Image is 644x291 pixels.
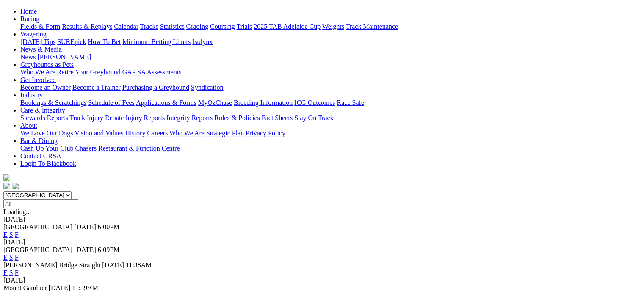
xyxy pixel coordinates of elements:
div: Wagering [20,38,641,46]
a: S [9,231,13,238]
a: How To Bet [88,38,121,45]
span: Loading... [3,208,31,215]
a: Track Maintenance [346,23,398,30]
a: Login To Blackbook [20,160,76,167]
span: [DATE] [102,261,124,269]
a: Trials [236,23,252,30]
a: Isolynx [192,38,213,45]
a: Industry [20,91,43,99]
a: Results & Replays [62,23,112,30]
a: Fact Sheets [262,114,293,121]
a: F [15,231,19,238]
a: Track Injury Rebate [69,114,124,121]
span: [GEOGRAPHIC_DATA] [3,223,72,231]
a: Who We Are [20,69,55,76]
a: [PERSON_NAME] [37,53,91,60]
a: Breeding Information [234,99,293,106]
a: Statistics [160,23,185,30]
a: Purchasing a Greyhound [122,84,189,91]
a: F [15,254,19,261]
a: Integrity Reports [166,114,213,121]
a: Bookings & Scratchings [20,99,86,106]
a: History [125,129,145,137]
input: Select date [3,199,78,208]
a: GAP SA Assessments [122,69,182,76]
a: Injury Reports [125,114,165,121]
a: Who We Are [169,129,205,137]
a: Contact GRSA [20,152,61,159]
a: Become a Trainer [72,84,121,91]
span: 11:38AM [126,261,152,269]
div: News & Media [20,53,641,61]
span: 6:00PM [98,223,120,231]
div: Care & Integrity [20,114,641,122]
a: E [3,269,8,276]
a: Care & Integrity [20,107,65,114]
a: Wagering [20,30,47,38]
a: Home [20,8,37,15]
span: [DATE] [74,246,96,253]
a: MyOzChase [198,99,232,106]
a: [DATE] Tips [20,38,55,45]
a: Chasers Restaurant & Function Centre [75,145,180,152]
a: Become an Owner [20,84,71,91]
a: Minimum Betting Limits [122,38,191,45]
a: S [9,254,13,261]
span: [GEOGRAPHIC_DATA] [3,246,72,253]
a: Cash Up Your Club [20,145,73,152]
a: F [15,269,19,276]
a: Race Safe [337,99,364,106]
a: Bar & Dining [20,137,58,144]
a: E [3,231,8,238]
a: Stay On Track [294,114,333,121]
span: [PERSON_NAME] Bridge Straight [3,261,100,269]
a: ICG Outcomes [294,99,335,106]
a: Schedule of Fees [88,99,134,106]
div: Industry [20,99,641,107]
a: Careers [147,129,168,137]
div: [DATE] [3,277,641,284]
a: Greyhounds as Pets [20,61,74,68]
a: Privacy Policy [246,129,285,137]
img: logo-grsa-white.png [3,174,10,181]
a: Strategic Plan [206,129,244,137]
div: Greyhounds as Pets [20,69,641,76]
a: Grading [186,23,208,30]
a: News & Media [20,46,62,53]
a: Applications & Forms [136,99,196,106]
div: About [20,129,641,137]
a: Vision and Values [75,129,123,137]
img: twitter.svg [12,183,19,189]
a: Calendar [114,23,138,30]
a: Get Involved [20,76,56,83]
a: Stewards Reports [20,114,68,121]
a: S [9,269,13,276]
a: Retire Your Greyhound [57,69,121,76]
a: About [20,122,37,129]
img: facebook.svg [3,183,10,189]
a: Coursing [210,23,235,30]
a: Fields & Form [20,23,60,30]
a: We Love Our Dogs [20,129,73,137]
a: News [20,53,36,60]
a: Syndication [191,84,223,91]
div: [DATE] [3,239,641,246]
a: Racing [20,15,39,22]
span: [DATE] [74,223,96,231]
div: Get Involved [20,84,641,91]
a: Weights [322,23,344,30]
a: Rules & Policies [214,114,260,121]
div: Bar & Dining [20,145,641,152]
div: Racing [20,23,641,30]
a: SUREpick [57,38,86,45]
a: Tracks [140,23,158,30]
span: 6:09PM [98,246,120,253]
div: [DATE] [3,216,641,223]
a: 2025 TAB Adelaide Cup [254,23,321,30]
a: E [3,254,8,261]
